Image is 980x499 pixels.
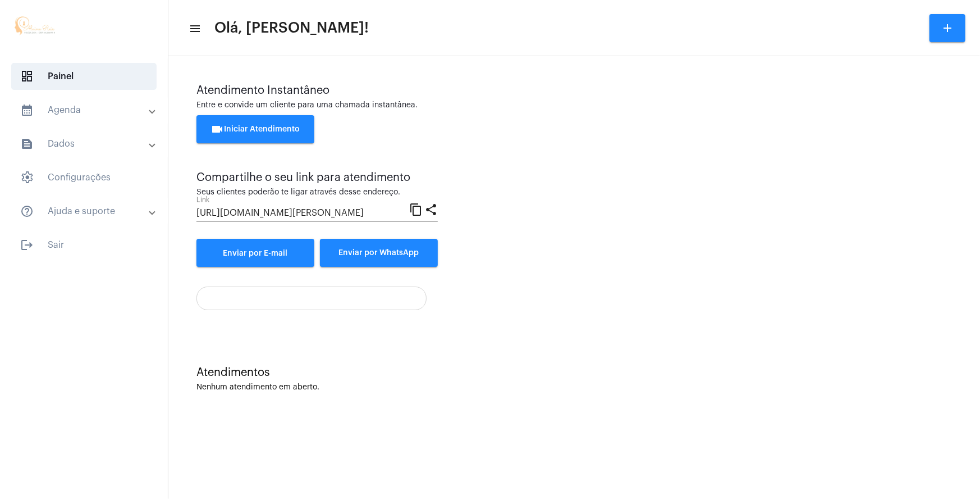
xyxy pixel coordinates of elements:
[339,249,419,257] span: Enviar por WhatsApp
[409,202,423,216] mat-icon: content_copy
[7,130,168,157] mat-expansion-panel-header: sidenav iconDados
[196,239,314,267] a: Enviar por E-mail
[941,21,954,35] mat-icon: add
[214,19,369,37] span: Olá, [PERSON_NAME]!
[11,63,157,90] span: Painel
[7,97,168,124] mat-expansion-panel-header: sidenav iconAgenda
[196,366,952,379] div: Atendimentos
[20,238,34,252] mat-icon: sidenav icon
[20,205,34,218] mat-icon: sidenav icon
[20,103,34,117] mat-icon: sidenav icon
[20,205,150,218] mat-panel-title: Ajuda e suporte
[196,188,438,197] div: Seus clientes poderão te ligar através desse endereço.
[196,101,952,110] div: Entre e convide um cliente para uma chamada instantânea.
[20,70,34,83] span: sidenav icon
[20,137,34,151] mat-icon: sidenav icon
[11,232,157,258] span: Sair
[211,123,225,136] mat-icon: videocam
[11,164,157,191] span: Configurações
[20,103,150,117] mat-panel-title: Agenda
[424,202,438,216] mat-icon: share
[196,115,314,143] button: Iniciar Atendimento
[196,383,952,392] div: Nenhum atendimento em aberto.
[196,171,438,184] div: Compartilhe o seu link para atendimento
[7,198,168,225] mat-expansion-panel-header: sidenav iconAjuda e suporte
[20,137,150,151] mat-panel-title: Dados
[196,84,952,97] div: Atendimento Instantâneo
[223,249,288,257] span: Enviar por E-mail
[20,171,34,184] span: sidenav icon
[189,22,200,35] mat-icon: sidenav icon
[320,239,438,267] button: Enviar por WhatsApp
[9,6,61,51] img: a308c1d8-3e78-dbfd-0328-a53a29ea7b64.jpg
[211,125,300,133] span: Iniciar Atendimento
